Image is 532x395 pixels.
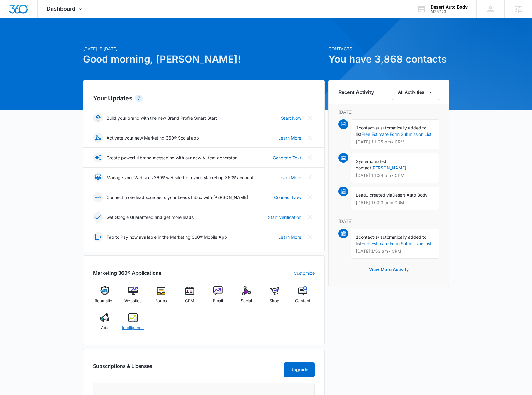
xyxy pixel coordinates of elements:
[356,159,386,170] span: created contact
[234,286,258,308] a: Social
[284,362,315,377] button: Upgrade
[93,94,315,103] h2: Your Updates
[305,153,315,162] button: Close
[291,286,315,308] a: Content
[431,9,468,14] div: account id
[270,298,279,304] span: Shop
[338,89,374,96] h6: Recent Activity
[356,249,434,253] p: [DATE] 1:53 am • CRM
[356,159,371,164] span: System
[305,172,315,182] button: Close
[363,262,415,277] button: View More Activity
[122,325,144,331] span: Intelligence
[124,298,142,304] span: Websites
[107,115,217,121] p: Build your brand with the new Brand Profile Smart Start
[101,325,108,331] span: Ads
[328,45,449,52] p: Contacts
[278,135,301,141] a: Learn More
[206,286,230,308] a: Email
[47,5,75,12] span: Dashboard
[185,298,194,304] span: CRM
[392,192,428,197] span: Desert Auto Body
[356,192,367,197] span: Lead,
[356,234,426,246] span: contact(s) automatically added to list
[431,5,468,9] div: account name
[95,298,115,304] span: Reputation
[361,241,432,246] a: Free Estimate Form Submission List
[107,214,194,220] p: Get Google Guaranteed and get more leads
[107,194,248,201] p: Connect more lead sources to your Leads Inbox with [PERSON_NAME]
[83,52,325,67] h1: Good morning, [PERSON_NAME]!
[278,234,301,240] a: Learn More
[150,286,173,308] a: Forms
[93,362,152,375] h2: Subscriptions & Licenses
[107,234,227,240] p: Tap to Pay now available in the Marketing 360® Mobile App
[356,125,359,130] span: 1
[121,286,145,308] a: Websites
[107,174,253,181] p: Manage your Websites 360® website from your Marketing 360® account
[305,232,315,242] button: Close
[135,95,143,102] div: 7
[338,218,439,224] p: [DATE]
[356,201,434,205] p: [DATE] 10:03 am • CRM
[295,298,310,304] span: Content
[305,192,315,202] button: Close
[305,133,315,143] button: Close
[274,194,301,201] a: Connect Now
[356,234,359,240] span: 1
[93,286,117,308] a: Reputation
[356,140,434,144] p: [DATE] 11:25 pm • CRM
[367,192,392,197] span: , created via
[328,52,449,67] h1: You have 3,868 contacts
[178,286,201,308] a: CRM
[392,85,439,100] button: All Activities
[83,45,325,52] p: [DATE] is [DATE]
[278,174,301,181] a: Learn More
[305,113,315,123] button: Close
[371,165,406,170] a: [PERSON_NAME]
[294,270,315,276] a: Customize
[361,132,432,137] a: Free Estimate Form Submission List
[155,298,167,304] span: Forms
[121,313,145,335] a: Intelligence
[241,298,252,304] span: Social
[93,269,161,277] h2: Marketing 360® Applications
[356,173,434,178] p: [DATE] 11:24 pm • CRM
[213,298,223,304] span: Email
[338,109,439,115] p: [DATE]
[356,125,426,137] span: contact(s) automatically added to list
[281,115,301,121] a: Start Now
[107,154,237,161] p: Create powerful brand messaging with our new AI text generator
[305,212,315,222] button: Close
[107,135,199,141] p: Activate your new Marketing 360® Social app
[273,154,301,161] a: Generate Text
[93,313,117,335] a: Ads
[268,214,301,220] a: Start Verification
[263,286,286,308] a: Shop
